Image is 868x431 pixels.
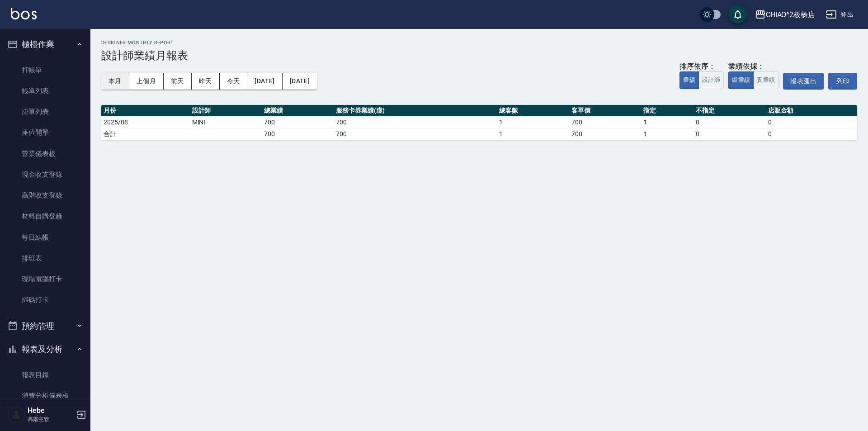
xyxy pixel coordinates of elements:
[497,128,569,140] td: 1
[4,365,87,385] a: 報表目錄
[4,101,87,122] a: 掛單列表
[101,49,857,62] h3: 設計師業績月報表
[751,5,819,24] button: CHIAO^2板橋店
[569,116,641,128] td: 700
[569,128,641,140] td: 700
[190,116,262,128] td: MINI
[247,73,282,90] button: [DATE]
[4,206,87,227] a: 材料自購登錄
[101,105,190,117] th: 月份
[283,73,317,90] button: [DATE]
[4,122,87,143] a: 座位開單
[698,71,724,89] button: 設計師
[783,73,824,90] button: 報表匯出
[334,105,497,117] th: 服務卡券業績(虛)
[766,9,816,20] div: CHIAO^2板橋店
[28,415,74,423] p: 高階主管
[334,128,497,140] td: 700
[4,143,87,164] a: 營業儀表板
[101,128,190,140] td: 合計
[497,105,569,117] th: 總客數
[4,227,87,248] a: 每日結帳
[101,116,190,128] td: 2025/08
[192,73,220,90] button: 昨天
[641,128,693,140] td: 1
[753,71,778,89] button: 實業績
[766,128,857,140] td: 0
[641,105,693,117] th: 指定
[693,128,765,140] td: 0
[4,289,87,310] a: 掃碼打卡
[679,62,724,71] div: 排序依序：
[679,71,699,89] button: 業績
[334,116,497,128] td: 700
[4,185,87,206] a: 高階收支登錄
[4,33,87,56] button: 櫃檯作業
[4,60,87,81] a: 打帳單
[728,71,754,89] button: 虛業績
[4,385,87,406] a: 消費分析儀表板
[822,6,857,23] button: 登出
[164,73,192,90] button: 前天
[4,269,87,289] a: 現場電腦打卡
[728,62,778,71] div: 業績依據：
[4,248,87,269] a: 排班表
[262,128,334,140] td: 700
[4,314,87,338] button: 預約管理
[262,116,334,128] td: 700
[28,406,74,415] h5: Hebe
[4,337,87,361] button: 報表及分析
[190,105,262,117] th: 設計師
[641,116,693,128] td: 1
[262,105,334,117] th: 總業績
[4,164,87,185] a: 現金收支登錄
[828,73,857,90] button: 列印
[693,105,765,117] th: 不指定
[7,406,25,424] img: Person
[766,105,857,117] th: 店販金額
[4,81,87,101] a: 帳單列表
[101,73,129,90] button: 本月
[101,105,857,140] table: a dense table
[729,5,747,24] button: save
[569,105,641,117] th: 客單價
[693,116,765,128] td: 0
[101,40,857,46] h2: Designer Monthly Report
[129,73,164,90] button: 上個月
[11,8,37,19] img: Logo
[766,116,857,128] td: 0
[220,73,248,90] button: 今天
[497,116,569,128] td: 1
